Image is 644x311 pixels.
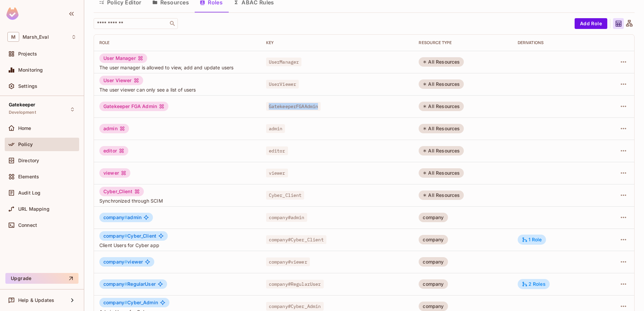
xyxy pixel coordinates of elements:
[266,40,408,45] div: Key
[103,215,141,220] span: admin
[266,169,288,177] span: viewer
[522,281,546,287] div: 2 Roles
[99,124,129,133] div: admin
[18,51,37,57] span: Projects
[103,214,127,220] span: company
[103,233,156,239] span: Cyber_Client
[103,300,127,305] span: company
[266,257,310,266] span: company#viewer
[18,142,33,147] span: Policy
[124,259,127,265] span: #
[419,146,464,155] div: All Resources
[99,87,255,93] span: The user viewer can only see a list of users
[99,198,255,204] span: Synchronized through SCIM
[266,102,321,111] span: GatekeeperFGAAdmin
[103,281,127,287] span: company
[419,57,464,67] div: All Resources
[18,67,43,73] span: Monitoring
[419,279,448,289] div: company
[419,40,507,45] div: RESOURCE TYPE
[518,40,592,45] div: Derivations
[6,7,19,20] img: SReyMgAAAABJRU5ErkJggg==
[99,64,255,71] span: The user manager is allowed to view, add and update users
[99,40,255,45] div: Role
[266,213,307,222] span: company#admin
[266,146,288,155] span: editor
[419,257,448,267] div: company
[419,79,464,89] div: All Resources
[99,242,255,248] span: Client Users for Cyber app
[18,190,40,196] span: Audit Log
[522,237,542,243] div: 1 Role
[99,187,144,196] div: Cyber_Client
[266,302,324,311] span: company#Cyber_Admin
[9,110,36,115] span: Development
[18,206,50,212] span: URL Mapping
[419,191,464,200] div: All Resources
[266,80,299,89] span: UserViewer
[103,300,158,305] span: Cyber_Admin
[103,259,127,265] span: company
[419,102,464,111] div: All Resources
[419,302,448,311] div: company
[7,32,19,42] span: M
[124,214,127,220] span: #
[18,298,54,303] span: Help & Updates
[103,259,143,265] span: viewer
[266,235,326,244] span: company#Cyber_Client
[99,54,147,63] div: User Manager
[266,191,304,200] span: Cyber_Client
[18,158,39,163] span: Directory
[124,233,127,239] span: #
[18,83,37,89] span: Settings
[99,102,168,111] div: Gatekeeper FGA Admin
[419,235,448,244] div: company
[124,300,127,305] span: #
[124,281,127,287] span: #
[99,146,128,155] div: editor
[18,126,31,131] span: Home
[266,280,324,288] span: company#RegularUser
[5,273,78,284] button: Upgrade
[103,281,156,287] span: RegularUser
[266,124,285,133] span: admin
[99,168,130,178] div: viewer
[23,34,49,40] span: Workspace: Marsh_Eval
[103,233,127,239] span: company
[419,124,464,133] div: All Resources
[9,102,36,107] span: Gatekeeper
[99,76,143,85] div: User Viewer
[419,213,448,222] div: company
[266,58,302,66] span: UserManager
[575,18,607,29] button: Add Role
[419,168,464,178] div: All Resources
[18,174,39,179] span: Elements
[18,222,37,228] span: Connect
